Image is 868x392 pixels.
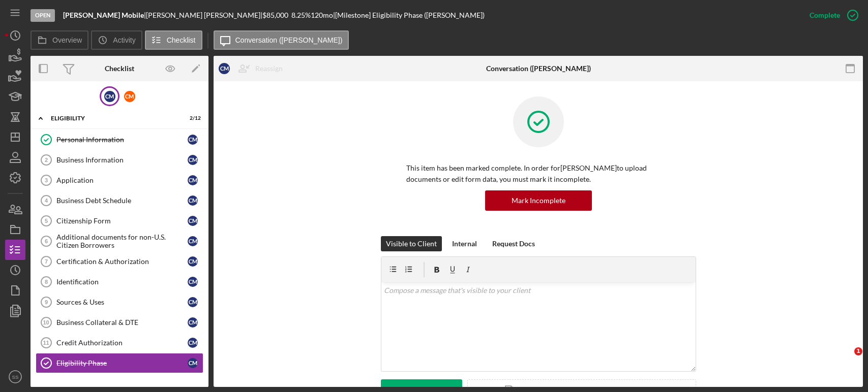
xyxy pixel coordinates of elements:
[214,58,293,79] button: CMReassign
[56,339,188,347] div: Credit Authorization
[63,11,146,19] div: |
[333,11,485,19] div: | [Milestone] Eligibility Phase ([PERSON_NAME])
[188,135,198,145] div: C M
[311,11,333,19] div: 120 mo
[188,256,198,267] div: C M
[36,170,203,190] a: 3ApplicationCM
[188,175,198,185] div: C M
[492,236,535,251] div: Request Docs
[45,177,48,183] tspan: 3
[45,258,48,265] tspan: 7
[43,319,49,325] tspan: 10
[447,236,482,251] button: Internal
[45,198,48,204] tspan: 4
[255,58,283,79] div: Reassign
[188,155,198,165] div: C M
[833,347,858,372] iframe: Intercom live chat
[381,236,442,251] button: Visible to Client
[235,36,343,44] label: Conversation ([PERSON_NAME])
[36,292,203,312] a: 9Sources & UsesCM
[183,115,201,121] div: 2 / 12
[45,238,48,244] tspan: 6
[104,91,115,102] div: C M
[5,367,25,387] button: SS
[262,11,288,19] span: $85,000
[188,236,198,246] div: C M
[485,190,592,211] button: Mark Incomplete
[56,233,188,249] div: Additional documents for non-U.S. Citizen Borrowers
[45,218,48,224] tspan: 5
[188,216,198,226] div: C M
[56,278,188,286] div: Identification
[12,374,19,380] text: SS
[36,211,203,231] a: 5Citizenship FormCM
[36,190,203,211] a: 4Business Debt ScheduleCM
[810,5,840,25] div: Complete
[36,312,203,333] a: 10Business Collateral & DTECM
[56,257,188,266] div: Certification & Authorization
[56,197,188,205] div: Business Debt Schedule
[167,36,196,44] label: Checklist
[45,299,48,305] tspan: 9
[63,11,144,19] b: [PERSON_NAME] Mobile
[36,231,203,251] a: 6Additional documents for non-U.S. Citizen BorrowersCM
[56,318,188,326] div: Business Collateral & DTE
[188,338,198,348] div: C M
[36,333,203,353] a: 11Credit AuthorizationCM
[52,36,82,44] label: Overview
[512,190,565,211] div: Mark Incomplete
[56,156,188,164] div: Business Information
[854,347,862,355] span: 1
[124,91,135,102] div: C M
[56,359,188,367] div: Eligibility Phase
[31,30,88,50] button: Overview
[487,236,540,251] button: Request Docs
[452,236,477,251] div: Internal
[214,30,349,50] button: Conversation ([PERSON_NAME])
[36,353,203,373] a: Eligibility PhaseCM
[188,358,198,368] div: C M
[486,64,591,73] div: Conversation ([PERSON_NAME])
[188,195,198,206] div: C M
[31,9,55,22] div: Open
[36,251,203,272] a: 7Certification & AuthorizationCM
[146,11,262,19] div: [PERSON_NAME] [PERSON_NAME] |
[291,11,311,19] div: 8.25 %
[145,30,202,50] button: Checklist
[43,340,49,346] tspan: 11
[56,176,188,184] div: Application
[56,298,188,306] div: Sources & Uses
[105,64,134,73] div: Checklist
[188,317,198,328] div: C M
[799,5,863,25] button: Complete
[36,129,203,150] a: Personal InformationCM
[386,236,437,251] div: Visible to Client
[188,277,198,287] div: C M
[45,157,48,163] tspan: 2
[188,297,198,307] div: C M
[406,162,671,185] p: This item has been marked complete. In order for [PERSON_NAME] to upload documents or edit form d...
[56,136,188,144] div: Personal Information
[56,217,188,225] div: Citizenship Form
[36,150,203,170] a: 2Business InformationCM
[51,115,175,121] div: Eligibility
[45,279,48,285] tspan: 8
[219,63,230,74] div: C M
[113,36,135,44] label: Activity
[36,272,203,292] a: 8IdentificationCM
[91,30,142,50] button: Activity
